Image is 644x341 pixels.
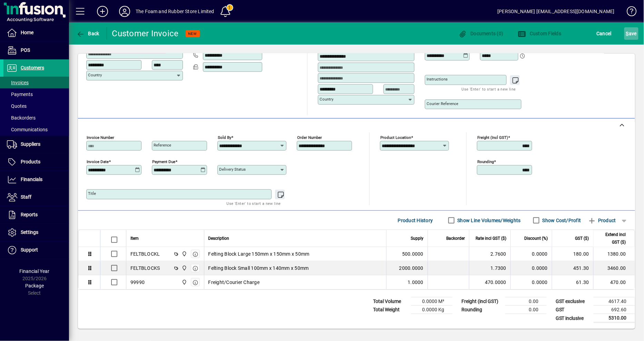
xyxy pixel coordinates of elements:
a: Settings [3,224,69,241]
label: Show Cost/Profit [541,217,581,224]
td: 4617.40 [594,297,635,306]
a: Home [3,24,69,41]
button: Product [585,214,619,227]
span: GST ($) [575,235,589,242]
span: Payments [7,92,33,97]
div: FELTBLOCKL [130,250,160,257]
span: Support [21,247,38,253]
div: 99990 [130,279,145,286]
div: FELTBLOCKS [130,265,160,272]
span: Product [588,215,616,226]
a: Payments [3,88,69,100]
span: Home [21,30,33,35]
span: Foam & Rubber Store [180,250,188,258]
td: 0.00 [505,306,547,314]
td: 1380.00 [593,247,635,261]
mat-label: Sold by [218,135,231,140]
span: POS [21,47,30,53]
span: Documents (0) [459,31,504,36]
span: Financial Year [20,268,50,274]
td: Total Weight [370,306,411,314]
td: GST inclusive [552,314,594,323]
td: 0.00 [505,297,547,306]
span: Settings [21,229,38,235]
mat-label: Title [88,191,96,196]
div: 2.7600 [474,250,506,257]
span: Backorders [7,115,36,121]
span: Financials [21,177,42,182]
mat-label: Courier Reference [427,101,458,106]
mat-label: Delivery status [219,167,246,172]
span: Freight/Courier Charge [208,279,260,286]
button: Back [75,27,101,40]
td: Rounding [458,306,505,314]
td: GST [552,306,594,314]
span: Backorder [446,235,465,242]
span: Item [130,235,139,242]
span: 500.0000 [402,250,423,257]
span: NEW [188,31,197,36]
td: 0.0000 Kg [411,306,452,314]
mat-label: Order number [297,135,322,140]
div: [PERSON_NAME] [EMAIL_ADDRESS][DOMAIN_NAME] [498,6,615,17]
button: Add [91,5,114,18]
td: 692.60 [594,306,635,314]
td: 3460.00 [593,261,635,275]
div: The Foam and Rubber Store Limited [136,6,214,17]
mat-label: Invoice number [87,135,114,140]
span: 1.0000 [408,279,424,286]
button: Custom Fields [516,27,563,40]
a: Suppliers [3,136,69,153]
span: Product History [398,215,433,226]
span: Cancel [597,28,612,39]
mat-label: Instructions [427,77,448,82]
td: Total Volume [370,297,411,306]
td: 61.30 [552,275,593,289]
span: Rate incl GST ($) [476,235,506,242]
span: Supply [411,235,423,242]
button: Profile [114,5,136,18]
mat-label: Country [320,97,333,102]
div: 470.0000 [474,279,506,286]
a: Reports [3,206,69,224]
span: 2000.0000 [399,265,423,272]
mat-hint: Use 'Enter' to start a new line [462,85,516,93]
mat-label: Country [88,73,102,77]
span: Felting Block Large 150mm x 150mm x 50mm [208,250,310,257]
span: Package [25,283,44,288]
a: Invoices [3,77,69,88]
a: Quotes [3,100,69,112]
div: Customer Invoice [112,28,179,39]
span: Quotes [7,103,27,109]
td: 180.00 [552,247,593,261]
td: 451.30 [552,261,593,275]
span: Invoices [7,80,29,85]
mat-label: Reference [154,143,171,148]
span: Back [76,31,99,36]
a: Financials [3,171,69,188]
a: Products [3,153,69,171]
td: 0.0000 [510,261,552,275]
button: Cancel [595,27,614,40]
span: Reports [21,212,38,217]
a: Backorders [3,112,69,124]
span: ave [626,28,637,39]
td: 0.0000 [510,275,552,289]
span: S [626,31,629,36]
a: Communications [3,124,69,135]
a: Support [3,241,69,259]
a: Knowledge Base [622,1,635,24]
td: 470.00 [593,275,635,289]
span: Customers [21,65,44,70]
button: Product History [395,214,436,227]
span: Felting Block Small 100mm x 140mm x 50mm [208,265,309,272]
a: Staff [3,189,69,206]
span: Discount (%) [524,235,548,242]
span: Extend incl GST ($) [598,231,626,246]
span: Custom Fields [518,31,562,36]
div: 1.7300 [474,265,506,272]
label: Show Line Volumes/Weights [456,217,521,224]
td: GST exclusive [552,297,594,306]
span: Description [208,235,230,242]
a: POS [3,42,69,59]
